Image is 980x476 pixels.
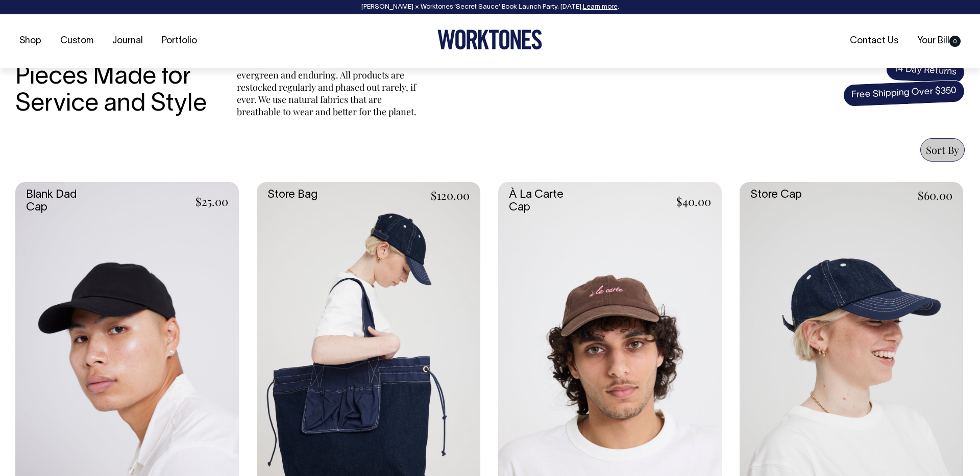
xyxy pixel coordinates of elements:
[237,57,421,118] p: Our aprons, workwear and accessories are evergreen and enduring. All products are restocked regul...
[108,33,147,49] a: Journal
[886,58,965,84] span: 14 Day Returns
[583,4,618,10] a: Learn more
[15,37,214,118] h3: Ready-to-Wear Pieces Made for Service and Style
[843,80,965,107] span: Free Shipping Over $350
[846,33,902,49] a: Contact Us
[15,33,45,49] a: Shop
[926,143,959,156] span: Sort By
[10,4,970,11] div: [PERSON_NAME] × Worktones ‘Secret Sauce’ Book Launch Party, [DATE]. .
[949,36,961,47] span: 0
[913,33,965,49] a: Your Bill0
[56,33,97,49] a: Custom
[158,33,201,49] a: Portfolio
